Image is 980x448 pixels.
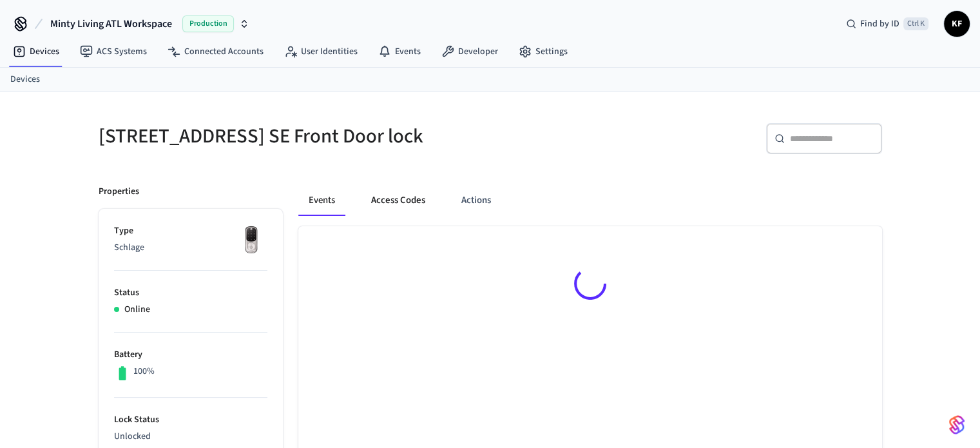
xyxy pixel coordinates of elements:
[274,40,368,63] a: User Identities
[431,40,508,63] a: Developer
[99,123,483,150] h5: [STREET_ADDRESS] SE Front Door lock
[508,40,578,63] a: Settings
[50,16,172,32] span: Minty Living ATL Workspace
[3,40,70,63] a: Devices
[235,224,267,257] img: Yale Assure Touchscreen Wifi Smart Lock, Satin Nickel, Front
[949,414,965,435] img: SeamLogoGradient.69752ec5.svg
[99,185,139,199] p: Properties
[860,17,899,30] span: Find by ID
[944,11,970,37] button: KF
[114,286,267,300] p: Status
[114,413,267,427] p: Lock Status
[361,185,436,216] button: Access Codes
[836,12,939,35] div: Find by IDCtrl K
[451,185,501,216] button: Actions
[10,73,40,86] a: Devices
[368,40,431,63] a: Events
[124,303,150,317] p: Online
[70,40,157,63] a: ACS Systems
[114,348,267,362] p: Battery
[114,241,267,255] p: Schlage
[114,224,267,238] p: Type
[298,185,882,216] div: ant example
[114,430,267,443] p: Unlocked
[298,185,345,216] button: Events
[133,365,155,378] p: 100%
[157,40,274,63] a: Connected Accounts
[903,17,928,30] span: Ctrl K
[182,15,234,32] span: Production
[945,12,968,35] span: KF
